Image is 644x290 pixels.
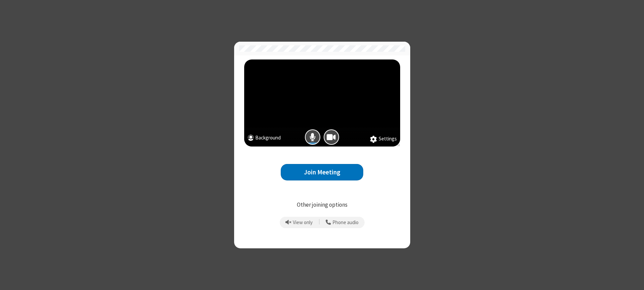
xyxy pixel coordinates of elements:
button: Background [248,134,281,143]
button: Mic is on [305,129,320,145]
span: | [319,218,320,227]
button: Settings [370,135,397,143]
p: Other joining options [244,201,400,209]
button: Prevent echo when there is already an active mic and speaker in the room. [283,217,315,228]
button: Join Meeting [281,164,363,180]
button: Use your phone for mic and speaker while you view the meeting on this device. [323,217,361,228]
span: View only [293,220,313,225]
span: Phone audio [332,220,359,225]
button: Camera is on [324,129,339,145]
